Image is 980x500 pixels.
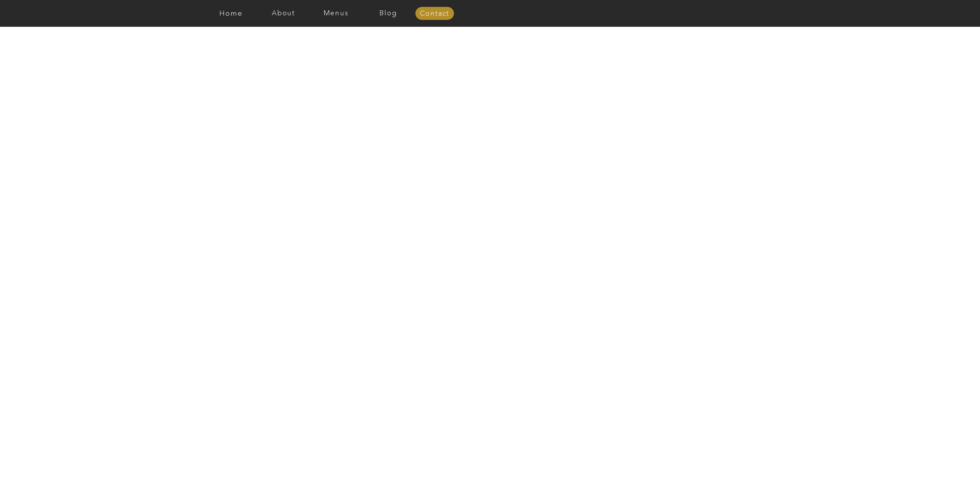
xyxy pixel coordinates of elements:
[362,10,415,17] a: Blog
[205,10,257,17] a: Home
[415,10,454,18] a: Contact
[310,10,362,17] a: Menus
[257,10,310,17] a: About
